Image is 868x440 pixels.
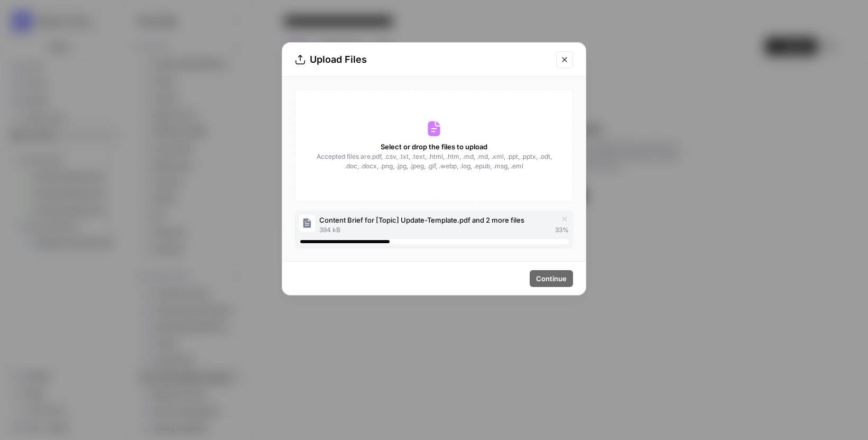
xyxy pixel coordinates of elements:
span: 394 kB [319,225,340,235]
span: Content Brief for [Topic] Update-Template.pdf and 2 more files [319,215,524,225]
span: Continue [536,273,567,284]
span: 33 % [555,225,569,235]
span: Select or drop the files to upload [381,141,487,152]
button: Continue [530,270,573,287]
span: Accepted files are .pdf, .csv, .txt, .text, .html, .htm, .md, .md, .xml, .ppt, .pptx, .odt, .doc,... [316,152,552,171]
button: Close modal [556,51,573,68]
div: Upload Files [295,52,550,67]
